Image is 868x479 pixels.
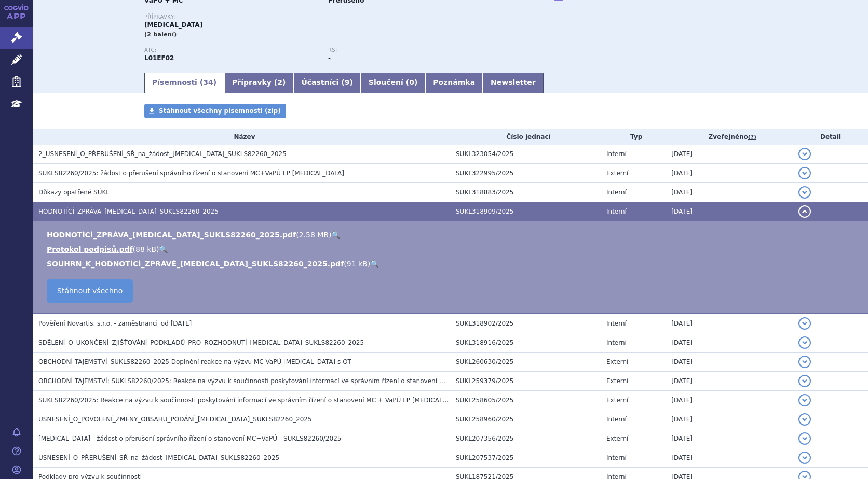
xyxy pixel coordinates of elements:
[361,73,425,93] a: Sloučení (0)
[345,78,350,87] span: 9
[798,413,811,426] button: detail
[451,372,601,391] td: SUKL259379/2025
[666,448,793,468] td: [DATE]
[38,150,287,158] span: 2_USNESENÍ_O_PŘERUŠENÍ_SŘ_na_žádost_KISQALI_SUKLS82260_2025
[38,189,110,196] span: Důkazy opatřené SÚKL
[666,183,793,202] td: [DATE]
[451,410,601,429] td: SUKL258960/2025
[159,245,168,253] a: 🔍
[666,391,793,410] td: [DATE]
[606,416,627,423] span: Interní
[47,244,858,255] li: ( )
[606,435,628,442] span: Externí
[451,183,601,202] td: SUKL318883/2025
[666,353,793,372] td: [DATE]
[277,78,282,87] span: 2
[798,317,811,330] button: detail
[606,320,627,327] span: Interní
[798,452,811,464] button: detail
[451,202,601,221] td: SUKL318909/2025
[666,145,793,164] td: [DATE]
[606,358,628,365] span: Externí
[38,377,694,385] span: OBCHODNÍ TAJEMSTVÍ: SUKLS82260/2025: Reakce na výzvu k součinnosti poskytování informací ve správ...
[451,353,601,372] td: SUKL260630/2025
[666,129,793,145] th: Zveřejněno
[47,231,296,239] a: HODNOTÍCÍ_ZPRÁVA_[MEDICAL_DATA]_SUKLS82260_2025.pdf
[47,245,133,253] a: Protokol podpisů.pdf
[798,148,811,160] button: detail
[38,454,279,461] span: USNESENÍ_O_PŘERUŠENÍ_SŘ_na_žádost_KISQALI_SUKLS82260_2025
[47,259,858,269] li: ( )
[666,410,793,429] td: [DATE]
[666,314,793,333] td: [DATE]
[451,145,601,164] td: SUKL323054/2025
[144,54,174,62] strong: RIBOCIKLIB
[451,391,601,410] td: SUKL258605/2025
[666,333,793,353] td: [DATE]
[793,129,868,145] th: Detail
[451,129,601,145] th: Číslo jednací
[606,397,628,404] span: Externí
[666,429,793,448] td: [DATE]
[38,170,344,177] span: SUKLS82260/2025: žádost o přerušení správního řízení o stanovení MC+VaPÚ LP Kisqali
[606,454,627,461] span: Interní
[144,31,177,38] span: (2 balení)
[38,397,621,404] span: SUKLS82260/2025: Reakce na výzvu k součinnosti poskytování informací ve správním řízení o stanove...
[606,339,627,346] span: Interní
[451,429,601,448] td: SUKL207356/2025
[47,260,344,268] a: SOUHRN_K_HODNOTÍCÍ_ZPRÁVĚ_[MEDICAL_DATA]_SUKLS82260_2025.pdf
[144,21,202,29] span: [MEDICAL_DATA]
[159,107,281,115] span: Stáhnout všechny písemnosti (zip)
[47,279,133,303] a: Stáhnout všechno
[666,372,793,391] td: [DATE]
[328,54,331,62] strong: -
[38,320,192,327] span: Pověření Novartis, s.r.o. - zaměstnanci_od 12.3.2025
[748,134,756,141] abbr: (?)
[606,170,628,177] span: Externí
[33,129,451,145] th: Název
[798,167,811,179] button: detail
[451,448,601,468] td: SUKL207537/2025
[666,164,793,183] td: [DATE]
[144,47,318,53] p: ATC:
[331,231,340,239] a: 🔍
[606,208,627,215] span: Interní
[203,78,213,87] span: 34
[798,375,811,387] button: detail
[451,314,601,333] td: SUKL318902/2025
[347,260,368,268] span: 91 kB
[606,377,628,385] span: Externí
[451,164,601,183] td: SUKL322995/2025
[601,129,666,145] th: Typ
[144,104,286,118] a: Stáhnout všechny písemnosti (zip)
[798,205,811,218] button: detail
[798,186,811,199] button: detail
[483,73,544,93] a: Newsletter
[425,73,483,93] a: Poznámka
[47,230,858,240] li: ( )
[38,339,364,346] span: SDĚLENÍ_O_UKONČENÍ_ZJIŠŤOVÁNÍ_PODKLADŮ_PRO_ROZHODNUTÍ_KISQALI_SUKLS82260_2025
[606,189,627,196] span: Interní
[606,150,627,158] span: Interní
[38,435,341,442] span: Kisqali - žádost o přerušení správního řízení o stanovení MC+VaPÚ - SUKLS82260/2025
[798,356,811,368] button: detail
[666,202,793,221] td: [DATE]
[224,73,293,93] a: Přípravky (2)
[798,336,811,349] button: detail
[798,432,811,445] button: detail
[299,231,329,239] span: 2.58 MB
[38,416,312,423] span: USNESENÍ_O_POVOLENÍ_ZMĚNY_OBSAHU_PODÁNÍ_KISQALI_SUKLS82260_2025
[293,73,360,93] a: Účastníci (9)
[135,245,156,253] span: 88 kB
[144,14,512,20] p: Přípravky:
[38,358,351,365] span: OBCHODNÍ TAJEMSTVÍ_SUKLS82260_2025 Doplnění reakce na výzvu MC VaPÚ Kisqali s OT
[409,78,414,87] span: 0
[798,394,811,406] button: detail
[38,208,219,215] span: HODNOTÍCÍ_ZPRÁVA_KISQALI_SUKLS82260_2025
[328,47,501,53] p: RS:
[144,73,224,93] a: Písemnosti (34)
[370,260,379,268] a: 🔍
[451,333,601,353] td: SUKL318916/2025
